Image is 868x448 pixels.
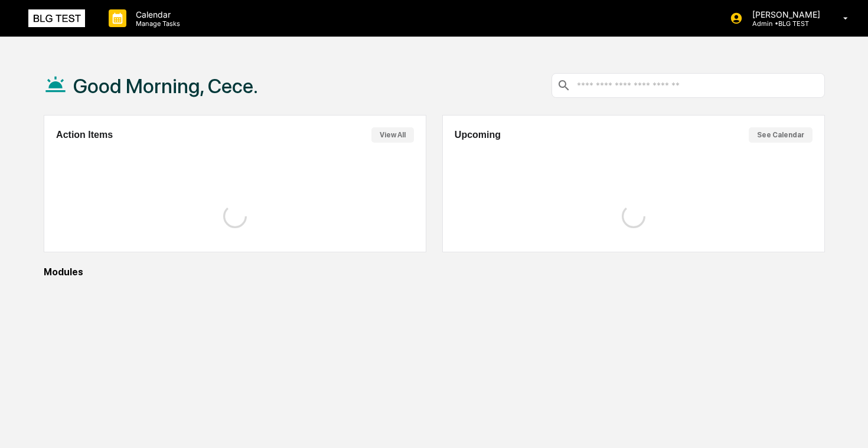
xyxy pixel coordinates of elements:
[44,266,825,278] div: Modules
[126,19,186,28] p: Manage Tasks
[743,19,826,28] p: Admin • BLG TEST
[371,127,414,143] button: View All
[749,127,812,143] button: See Calendar
[28,9,85,27] img: logo
[126,9,186,19] p: Calendar
[455,130,501,140] h2: Upcoming
[743,9,826,19] p: [PERSON_NAME]
[73,74,258,98] h1: Good Morning, Cece.
[56,130,113,140] h2: Action Items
